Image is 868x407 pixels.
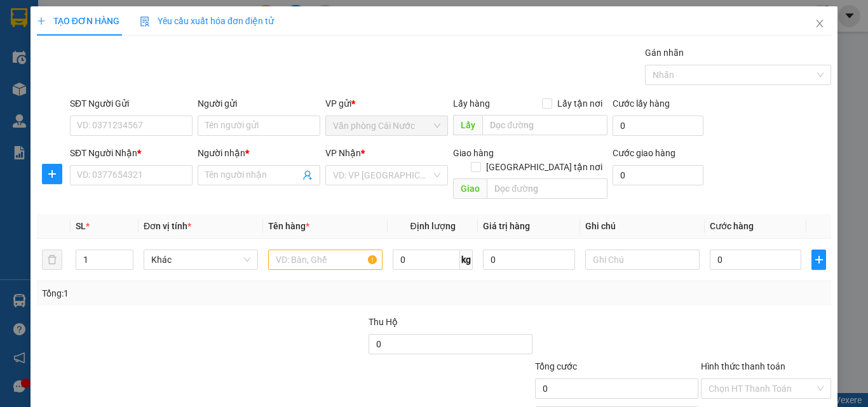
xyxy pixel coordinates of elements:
[613,98,670,109] label: Cước lấy hàng
[70,146,193,160] div: SĐT Người Nhận
[410,221,455,231] span: Định lượng
[37,16,119,26] span: TẠO ĐƠN HÀNG
[481,160,607,174] span: [GEOGRAPHIC_DATA] tận nơi
[482,115,607,135] input: Dọc đường
[453,98,490,109] span: Lấy hàng
[70,97,193,110] div: SĐT Người Gửi
[140,16,274,26] span: Yêu cầu xuất hóa đơn điện tử
[453,148,494,158] span: Giao hàng
[325,97,448,110] div: VP gửi
[815,18,825,29] span: close
[42,286,336,300] div: Tổng: 1
[802,6,837,42] button: Close
[613,165,703,185] input: Cước giao hàng
[552,97,607,110] span: Lấy tận nơi
[268,250,383,270] input: VD: Bàn, Ghế
[483,250,574,270] input: 0
[811,250,826,270] button: plus
[585,250,700,270] input: Ghi Chú
[460,250,473,270] span: kg
[812,255,825,265] span: plus
[198,97,320,110] div: Người gửi
[453,178,487,199] span: Giao
[42,250,62,270] button: delete
[580,214,705,239] th: Ghi chú
[487,178,607,199] input: Dọc đường
[535,361,577,371] span: Tổng cước
[42,164,62,184] button: plus
[645,48,684,58] label: Gán nhãn
[76,221,86,231] span: SL
[144,221,191,231] span: Đơn vị tính
[613,148,675,158] label: Cước giao hàng
[302,170,313,180] span: user-add
[268,221,309,231] span: Tên hàng
[453,115,482,135] span: Lấy
[140,17,150,27] img: icon
[325,148,361,158] span: VP Nhận
[483,221,530,231] span: Giá trị hàng
[43,169,62,179] span: plus
[151,250,250,269] span: Khác
[369,317,398,327] span: Thu Hộ
[198,146,320,160] div: Người nhận
[710,221,754,231] span: Cước hàng
[37,17,46,25] span: plus
[613,116,703,136] input: Cước lấy hàng
[701,361,785,371] label: Hình thức thanh toán
[333,116,440,135] span: Văn phòng Cái Nước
